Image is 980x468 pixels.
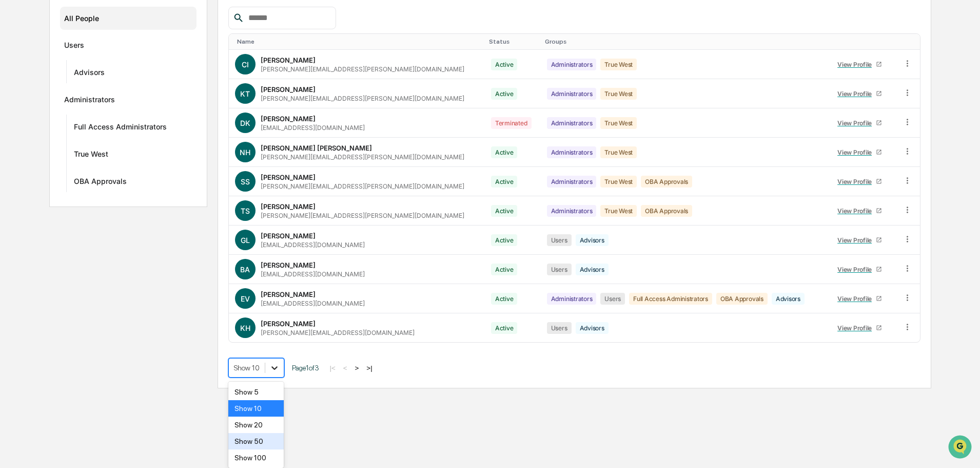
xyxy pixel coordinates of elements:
[837,266,876,273] div: View Profile
[241,207,250,215] span: TS
[600,176,637,188] div: True West
[240,119,250,127] span: DK
[491,322,518,334] div: Active
[261,232,316,240] div: [PERSON_NAME]
[242,60,249,69] span: CI
[833,291,887,307] a: View Profile
[576,322,609,334] div: Advisors
[261,115,316,123] div: [PERSON_NAME]
[74,177,127,189] div: OBA Approvals
[237,38,481,45] div: Toggle SortBy
[833,57,887,72] a: View Profile
[600,205,637,217] div: True West
[491,88,518,100] div: Active
[6,206,70,224] a: 🖐️Preclearance
[831,38,893,45] div: Toggle SortBy
[833,115,887,131] a: View Profile
[576,234,609,246] div: Advisors
[837,236,876,244] div: View Profile
[261,261,316,269] div: [PERSON_NAME]
[547,293,597,305] div: Administrators
[261,290,316,298] div: [PERSON_NAME]
[261,329,415,336] div: [PERSON_NAME][EMAIL_ADDRESS][DOMAIN_NAME]
[491,117,532,129] div: Terminated
[21,210,66,220] span: Preclearance
[547,146,597,158] div: Administrators
[716,293,768,305] div: OBA Approvals
[85,140,89,148] span: •
[228,433,284,450] div: Show 50
[833,203,887,219] a: View Profile
[241,177,250,186] span: SS
[241,294,250,303] span: EV
[491,234,518,246] div: Active
[547,264,572,275] div: Users
[600,117,637,129] div: True West
[600,59,637,70] div: True West
[91,167,112,176] span: [DATE]
[228,384,284,400] div: Show 5
[240,148,250,157] span: NH
[32,140,83,148] span: [PERSON_NAME]
[833,320,887,336] a: View Profile
[240,265,250,274] span: BA
[547,205,597,217] div: Administrators
[772,293,805,305] div: Advisors
[837,178,876,185] div: View Profile
[641,176,692,188] div: OBA Approvals
[629,293,712,305] div: Full Access Administrators
[547,117,597,129] div: Administrators
[837,90,876,98] div: View Profile
[491,293,518,305] div: Active
[833,261,887,277] a: View Profile
[327,364,339,372] button: |<
[10,130,27,146] img: Tammy Steffen
[837,119,876,127] div: View Profile
[261,299,365,307] div: [EMAIL_ADDRESS][DOMAIN_NAME]
[22,79,40,97] img: 8933085812038_c878075ebb4cc5468115_72.jpg
[905,38,915,45] div: Toggle SortBy
[261,173,316,181] div: [PERSON_NAME]
[10,211,18,219] div: 🖐️
[261,56,316,64] div: [PERSON_NAME]
[600,293,625,305] div: Users
[547,88,597,100] div: Administrators
[292,364,319,372] span: Page 1 of 3
[491,59,518,70] div: Active
[46,79,168,89] div: Start new chat
[228,400,284,417] div: Show 10
[72,254,124,263] a: Powered byPylon
[64,95,115,107] div: Administrators
[833,86,887,102] a: View Profile
[261,270,365,278] div: [EMAIL_ADDRESS][DOMAIN_NAME]
[261,95,464,102] div: [PERSON_NAME][EMAIL_ADDRESS][PERSON_NAME][DOMAIN_NAME]
[74,211,83,219] div: 🗄️
[261,202,316,211] div: [PERSON_NAME]
[489,38,537,45] div: Toggle SortBy
[10,22,187,38] p: How can we help?
[363,364,375,372] button: >|
[837,295,876,303] div: View Profile
[600,146,637,158] div: True West
[10,79,29,97] img: 1746055101610-c473b297-6a78-478c-a979-82029cc54cd1
[261,85,316,93] div: [PERSON_NAME]
[70,206,131,224] a: 🗄️Attestations
[547,59,597,70] div: Administrators
[261,241,365,249] div: [EMAIL_ADDRESS][DOMAIN_NAME]
[32,167,83,176] span: [PERSON_NAME]
[10,158,27,174] img: Tammy Steffen
[228,417,284,433] div: Show 20
[261,212,464,219] div: [PERSON_NAME][EMAIL_ADDRESS][PERSON_NAME][DOMAIN_NAME]
[6,226,69,244] a: 🔎Data Lookup
[240,89,250,98] span: KT
[46,89,141,97] div: We're available if you need us!
[261,153,464,161] div: [PERSON_NAME][EMAIL_ADDRESS][PERSON_NAME][DOMAIN_NAME]
[547,322,572,334] div: Users
[74,122,167,135] div: Full Access Administrators
[240,324,250,332] span: KH
[241,236,250,245] span: GL
[837,61,876,68] div: View Profile
[228,450,284,466] div: Show 100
